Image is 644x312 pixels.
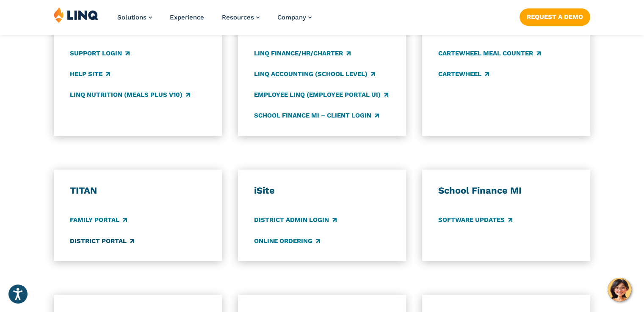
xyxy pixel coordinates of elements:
h3: School Finance MI [438,185,574,197]
a: Family Portal [70,216,127,225]
a: District Portal [70,236,134,246]
nav: Button Navigation [520,7,590,25]
a: District Admin Login [254,216,337,225]
h3: TITAN [70,185,206,197]
button: Hello, have a question? Let’s chat. [608,278,631,301]
a: School Finance MI – Client Login [254,111,379,120]
a: LINQ Finance/HR/Charter [254,49,351,58]
a: Solutions [117,14,152,21]
a: Online Ordering [254,236,320,246]
a: Employee LINQ (Employee Portal UI) [254,90,388,99]
a: LINQ Nutrition (Meals Plus v10) [70,90,190,99]
span: Company [277,14,306,21]
a: Experience [170,14,204,21]
span: Resources [222,14,254,21]
a: Software Updates [438,216,512,225]
span: Solutions [117,14,146,21]
a: Resources [222,14,260,21]
a: Help Site [70,69,110,79]
a: LINQ Accounting (school level) [254,69,375,79]
a: Request a Demo [520,8,590,25]
h3: iSite [254,185,390,197]
a: Company [277,14,312,21]
a: Support Login [70,49,130,58]
nav: Primary Navigation [117,7,312,35]
img: LINQ | K‑12 Software [54,7,99,23]
a: CARTEWHEEL Meal Counter [438,49,541,58]
a: CARTEWHEEL [438,69,489,79]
